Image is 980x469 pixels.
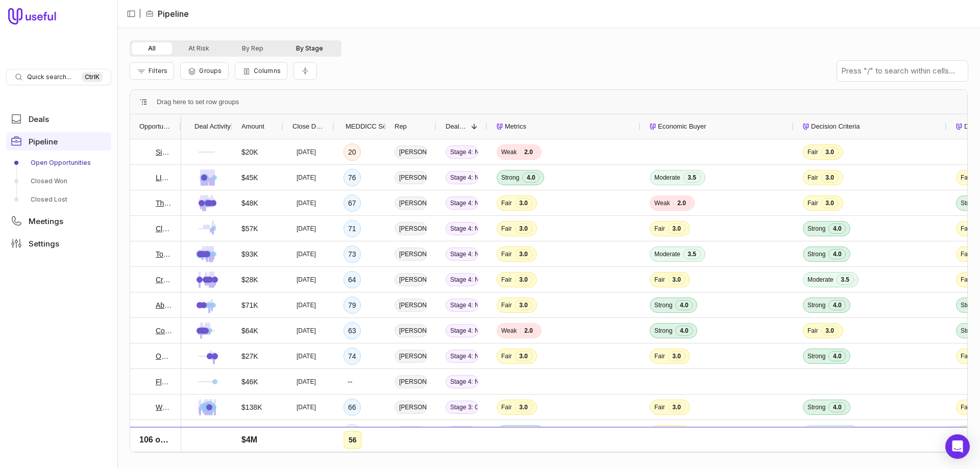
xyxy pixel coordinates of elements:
span: Strong [807,225,825,233]
span: Fair [807,327,818,335]
button: Group Pipeline [180,62,228,80]
time: [DATE] [297,174,316,182]
span: Fair [654,352,665,360]
span: $40K [241,452,258,464]
span: 4.0 [522,428,540,438]
span: Strong [807,301,825,309]
div: 67 [348,197,356,209]
time: [DATE] [297,148,316,156]
span: Stage 4: Negotiation [446,350,478,363]
time: [DATE] [297,301,316,309]
span: [PERSON_NAME] [395,299,427,312]
span: Fair [654,429,665,437]
span: $27K [241,350,258,362]
a: Deals [6,110,111,128]
span: $48K [241,197,258,209]
a: Ability Management Deal [156,299,172,311]
span: [PERSON_NAME] [395,426,427,439]
span: 4.0 [828,249,846,259]
span: Groups [199,67,222,75]
span: Weak [654,199,670,207]
button: Collapse all rows [293,62,317,80]
span: [PERSON_NAME] [395,273,427,286]
span: [PERSON_NAME] [395,145,427,159]
span: Fair [654,403,665,411]
a: Open Opportunities [6,155,111,171]
div: Metrics [497,114,631,139]
span: Stage 4: Negotiation [446,248,478,261]
span: 3.0 [668,275,685,285]
div: 66 [348,401,356,413]
span: Stage 4: Negotiation [446,324,478,337]
span: Moderate [654,250,680,258]
span: Fair [807,148,818,156]
a: Mihi Management Deal [156,452,172,464]
div: Economic Buyer [650,114,785,139]
span: Stage 4: Negotiation [446,273,478,286]
span: 3.0 [668,351,685,361]
span: $45K [241,171,258,184]
span: Strong [807,403,825,411]
span: 2.0 [520,326,537,336]
span: $64K [241,325,258,337]
span: 3.0 [821,198,839,208]
button: Columns [235,62,287,80]
div: 73 [348,248,356,260]
span: $71K [241,299,258,311]
a: Oneness Management - New Deal [156,350,172,362]
span: [PERSON_NAME] [395,375,427,388]
span: Strong [501,429,519,437]
span: Fair [807,199,818,207]
li: Pipeline [145,8,189,20]
span: 3.5 [837,275,854,285]
span: Drag here to set row groups [157,96,239,108]
span: 3.0 [821,147,839,157]
span: Stage 4: Negotiation [446,222,478,235]
span: Columns [254,67,281,75]
span: | [139,8,141,20]
div: 76 [348,171,356,184]
div: MEDDICC Score [344,114,376,139]
a: Closed Lost [6,191,111,208]
a: Singer Association Management - New Deal [156,146,172,158]
span: Stage 4: Negotiation [446,196,478,210]
input: Press "/" to search within cells... [837,61,968,81]
span: 4.0 [675,300,693,310]
span: [PERSON_NAME] [395,196,427,210]
a: Closed Won [6,173,111,189]
time: [DATE] [297,199,316,207]
span: Stage 3: Confirmation [446,401,478,414]
span: Deal Activity [194,120,231,133]
span: $93K [241,248,258,260]
span: 2.0 [673,198,690,208]
span: 3.5 [837,428,854,438]
span: Fair [501,250,512,258]
span: 3.0 [668,224,685,234]
span: Fair [654,225,665,233]
span: 3.0 [515,275,532,285]
a: Compass Association Management Deal [156,325,172,337]
span: [PERSON_NAME] [395,248,427,261]
span: Fair [654,276,665,284]
div: 63 [348,325,356,337]
span: $28K [241,274,258,286]
span: [PERSON_NAME] [395,350,427,363]
time: [DATE] [297,327,316,335]
span: Strong [807,352,825,360]
span: $53K [241,427,258,439]
time: [DATE] [297,225,316,233]
span: 3.5 [683,249,701,259]
span: 3.5 [683,172,701,183]
span: Settings [29,240,59,248]
span: Pipeline [29,138,58,145]
kbd: Ctrl K [82,72,103,82]
div: 73 [348,427,356,439]
span: $46K [241,376,258,388]
span: Strong [654,327,672,335]
time: [DATE] [297,429,316,437]
span: Deal Stage [446,120,467,133]
span: [PERSON_NAME] [395,452,427,465]
a: LINK Property Management - New Deal [156,171,172,184]
button: Collapse sidebar [124,6,139,21]
a: Total Professional Association Management - New Deal [156,248,172,260]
